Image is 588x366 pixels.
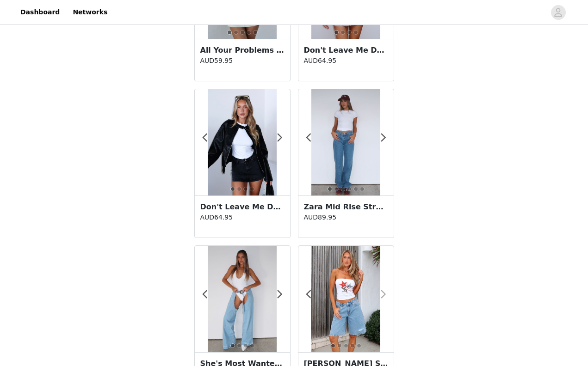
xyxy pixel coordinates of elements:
[243,187,248,191] button: 3
[331,343,335,348] button: 1
[304,45,388,56] h3: Don't Leave Me Denim Skort Light Blue Wash
[200,56,285,66] p: AUD59.95
[240,30,245,35] button: 3
[247,30,251,35] button: 4
[67,2,113,23] a: Networks
[350,343,355,348] button: 4
[250,343,254,348] button: 4
[360,187,365,191] button: 6
[234,30,238,35] button: 2
[340,187,345,191] button: 3
[200,201,285,213] h3: Don't Leave Me Denim Skort Black Acid
[304,201,388,213] h3: Zara Mid Rise Straight Leg Jeans Admiral [PERSON_NAME]
[347,30,352,35] button: 3
[337,343,342,348] button: 2
[237,187,241,191] button: 2
[250,187,254,191] button: 4
[243,343,248,348] button: 3
[328,187,332,191] button: 1
[357,343,361,348] button: 5
[237,343,241,348] button: 2
[227,30,232,35] button: 1
[200,213,285,222] p: AUD64.95
[334,30,339,35] button: 1
[230,187,235,191] button: 1
[304,213,388,222] p: AUD89.95
[344,343,348,348] button: 3
[304,56,388,66] p: AUD64.95
[353,187,358,191] button: 5
[334,187,339,191] button: 2
[15,2,65,23] a: Dashboard
[253,30,258,35] button: 5
[554,5,563,20] div: avatar
[353,30,358,35] button: 4
[340,30,345,35] button: 2
[347,187,352,191] button: 4
[200,45,285,56] h3: All Your Problems Denim Skort Cream
[230,343,235,348] button: 1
